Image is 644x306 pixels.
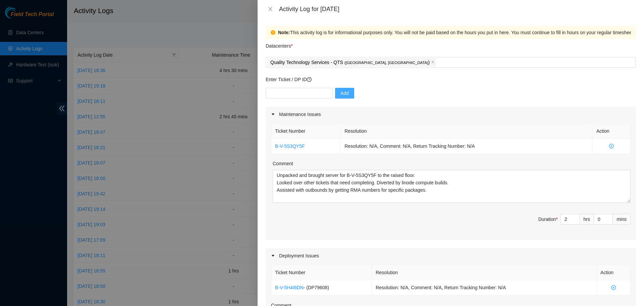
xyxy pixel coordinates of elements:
span: exclamation-circle [271,30,275,35]
span: question-circle [307,77,312,82]
a: B-V-5H4I6DN [275,285,304,290]
span: caret-right [271,254,275,258]
th: Ticket Number [271,265,372,280]
span: close-circle [600,285,627,290]
span: ( [GEOGRAPHIC_DATA], [GEOGRAPHIC_DATA] [344,61,428,65]
div: Maintenance Issues [266,107,636,122]
a: B-V-5S3QY5F [275,143,305,149]
th: Resolution [341,124,593,139]
p: Enter Ticket / DP ID [266,76,636,83]
button: Add [335,88,354,99]
div: Deployment Issues [266,248,636,263]
span: Add [340,89,349,97]
td: Resolution: N/A, Comment: N/A, Return Tracking Number: N/A [341,139,593,154]
div: Duration [538,216,558,223]
button: Close [266,6,275,12]
span: close [268,6,273,12]
label: Comment [273,160,293,167]
p: Quality Technology Services - QTS ) [270,59,430,66]
th: Resolution [372,265,597,280]
td: Resolution: N/A, Comment: N/A, Return Tracking Number: N/A [372,280,597,295]
th: Ticket Number [271,124,341,139]
span: - ( DP79608 ) [304,285,329,290]
span: caret-right [271,112,275,116]
div: Activity Log for [DATE] [279,5,636,13]
span: close-circle [596,144,627,148]
p: Datacenters [266,39,293,50]
strong: Note: [278,29,290,36]
div: hrs [580,214,594,225]
th: Action [597,265,631,280]
span: close [431,60,434,64]
th: Action [593,124,631,139]
textarea: Comment [273,170,631,203]
div: mins [613,214,631,225]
